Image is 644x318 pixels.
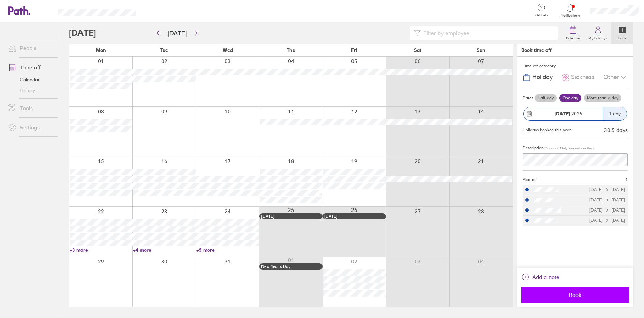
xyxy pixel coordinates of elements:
[604,127,628,133] div: 30.5 days
[614,34,630,40] label: Book
[196,247,259,253] a: +5 more
[162,28,192,39] button: [DATE]
[521,47,552,53] div: Book time off
[571,74,595,81] span: Sickness
[160,47,168,53] span: Tue
[133,247,196,253] a: +4 more
[589,187,625,192] div: [DATE] [DATE]
[523,61,628,71] div: Time off category
[261,264,321,269] div: New Year’s Day
[287,47,295,53] span: Thu
[523,177,537,182] span: Also off
[603,71,628,84] div: Other
[526,292,624,298] span: Book
[544,146,594,150] span: (Optional. Only you will see this)
[70,247,132,253] a: +3 more
[625,177,628,182] span: 4
[3,60,58,74] a: Time off
[532,74,553,81] span: Holiday
[261,214,321,219] div: [DATE]
[96,47,106,53] span: Mon
[477,47,485,53] span: Sun
[555,111,570,117] strong: [DATE]
[559,3,582,18] a: Notifications
[3,101,58,115] a: Tools
[523,103,628,124] button: [DATE] 20251 day
[559,14,582,18] span: Notifications
[324,214,384,219] div: [DATE]
[562,22,584,44] a: Calendar
[523,96,533,100] span: Dates
[351,47,357,53] span: Fri
[589,218,625,223] div: [DATE] [DATE]
[223,47,233,53] span: Wed
[603,107,627,120] div: 1 day
[532,272,559,283] span: Add a note
[584,94,621,102] label: More than a day
[3,85,58,96] a: History
[611,22,633,44] a: Book
[3,74,58,85] a: Calendar
[421,27,554,40] input: Filter by employee
[3,120,58,134] a: Settings
[584,22,611,44] a: My holidays
[535,94,557,102] label: Half day
[584,34,611,40] label: My holidays
[589,208,625,213] div: [DATE] [DATE]
[530,13,553,17] span: Get help
[521,272,559,283] button: Add a note
[414,47,421,53] span: Sat
[523,128,571,132] div: Holidays booked this year
[589,198,625,202] div: [DATE] [DATE]
[559,94,581,102] label: One day
[523,145,544,150] span: Description
[3,41,58,55] a: People
[562,34,584,40] label: Calendar
[521,287,629,303] button: Book
[555,111,582,116] span: 2025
